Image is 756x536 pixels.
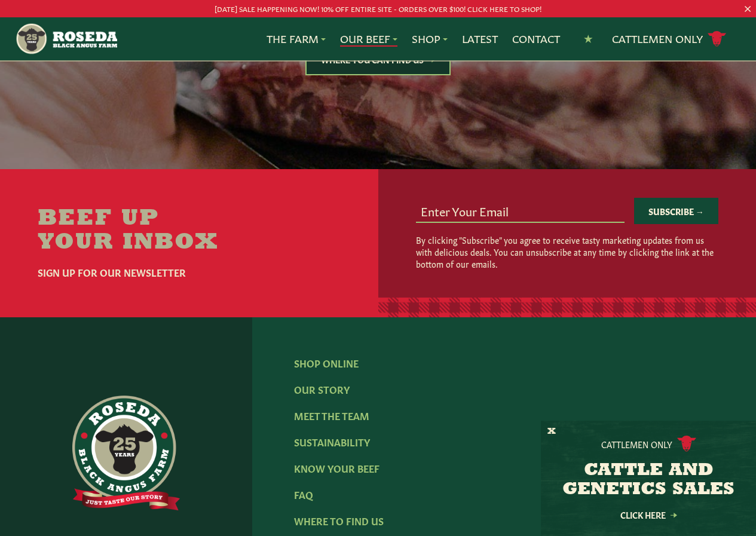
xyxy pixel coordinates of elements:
[15,17,740,60] nav: Main Navigation
[512,31,560,47] a: Contact
[634,198,718,224] button: Subscribe →
[340,31,397,47] a: Our Beef
[547,425,556,438] button: X
[294,382,350,396] a: Our Story
[294,488,313,501] a: FAQ
[38,207,340,255] h2: Beef Up Your Inbox
[462,31,498,47] a: Latest
[556,461,741,500] h3: CATTLE AND GENETICS SALES
[15,22,117,56] img: https://roseda.com/wp-content/uploads/2021/05/roseda-25-header.png
[595,511,702,519] a: Click Here
[72,396,180,510] img: https://roseda.com/wp-content/uploads/2021/06/roseda-25-full@2x.png
[294,461,379,474] a: Know Your Beef
[294,514,384,527] a: Where To Find Us
[294,435,370,448] a: Sustainability
[416,199,625,222] input: Enter Your Email
[267,31,326,47] a: The Farm
[416,234,718,269] p: By clicking "Subscribe" you agree to receive tasty marketing updates from us with delicious deals...
[412,31,448,47] a: Shop
[294,356,359,369] a: Shop Online
[294,409,369,422] a: Meet The Team
[38,265,340,279] h6: Sign Up For Our Newsletter
[677,436,696,452] img: cattle-icon.svg
[38,2,718,15] p: [DATE] SALE HAPPENING NOW! 10% OFF ENTIRE SITE - ORDERS OVER $100! CLICK HERE TO SHOP!
[601,438,672,450] p: Cattlemen Only
[612,29,727,50] a: Cattlemen Only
